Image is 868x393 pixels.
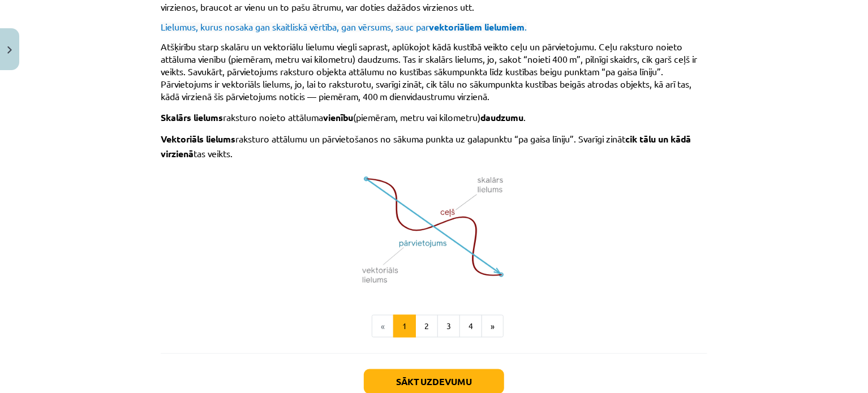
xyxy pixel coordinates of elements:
button: 3 [437,315,460,338]
span: Vektoriāls lielums [161,133,235,145]
button: 2 [415,315,438,338]
button: 1 [393,315,416,338]
span: vienību [323,111,353,123]
span: vektoriāliem lielumiem [429,21,525,33]
span: Skalārs lielums [161,111,223,123]
span: m dienvidaustrumu virzienā. [380,90,489,102]
span: Lielumus, kurus nosaka gan skaitliskā vērtība, gan vērsums, sauc par . [161,21,527,32]
span: . [523,111,526,123]
span: daudzumu [480,111,523,123]
span: Atšķirību starp skalāru un vektoriālu lielumu viegli saprast, aplūkojot kādā kustībā veikto ceļu ... [161,41,682,64]
img: icon-close-lesson-0947bae3869378f0d4975bcd49f059093ad1ed9edebbc8119c70593378902aed.svg [7,46,12,54]
span: raksturo noieto attāluma [223,111,323,123]
span: raksturo attālumu un pārvietošanos no sākuma punkta uz galapunktu “pa gaisa līniju”. Svarīgi zināt [235,133,625,144]
button: » [482,315,504,338]
nav: Page navigation example [161,315,707,338]
span: m”, pilnīgi skaidrs, cik garš ceļš ir veikts. Savukārt, pārvietojums raksturo objekta attālumu no... [161,53,697,102]
span: tas veikts. [194,148,233,159]
button: 4 [459,315,482,338]
span: (piemēram, metru vai kilometru) [353,111,480,123]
